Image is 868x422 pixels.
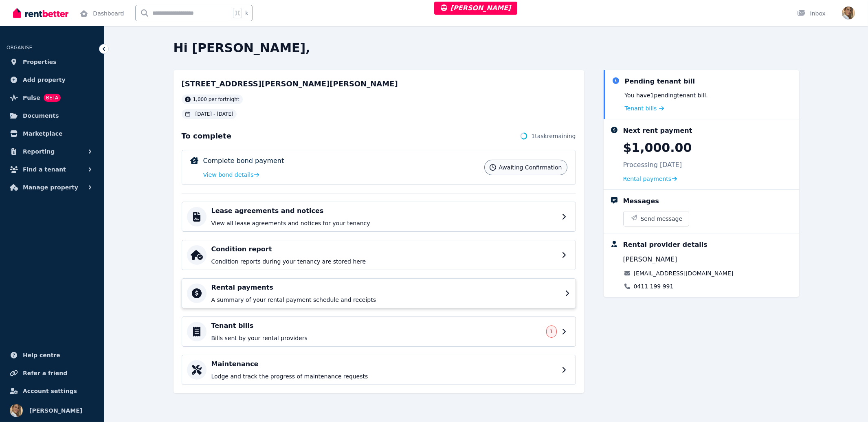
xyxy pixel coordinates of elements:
p: You have 1 pending tenant bill . [625,91,708,99]
img: Complete bond payment [190,157,198,164]
span: 1,000 per fortnight [193,96,240,103]
img: Jodie Cartmer [10,404,23,417]
span: Properties [23,57,57,67]
p: A summary of your rental payment schedule and receipts [211,296,560,304]
button: Send message [624,211,689,226]
h4: Maintenance [211,359,557,369]
p: View all lease agreements and notices for your tenancy [211,219,557,227]
span: k [245,10,248,16]
p: Bills sent by your rental providers [211,334,541,342]
span: [DATE] - [DATE] [196,111,233,117]
p: $1,000.00 [623,141,692,155]
a: 0411 199 991 [634,282,674,290]
span: Rental payments [623,175,672,183]
span: Manage property [23,182,78,192]
span: Refer a friend [23,368,67,378]
h4: Tenant bills [211,321,541,331]
a: Add property [7,72,97,88]
img: RentBetter [13,7,68,19]
button: Find a tenant [7,161,97,178]
span: Tenant bills [625,104,657,112]
span: Reporting [23,147,55,156]
div: Next rent payment [623,126,692,136]
a: Marketplace [7,125,97,142]
span: Add property [23,75,66,85]
span: 1 [550,328,553,335]
div: Rental provider details [623,240,708,250]
div: Pending tenant bill [625,77,695,86]
span: ORGANISE [7,45,32,51]
h4: Condition report [211,244,557,254]
span: Marketplace [23,129,62,138]
button: Manage property [7,179,97,196]
span: [PERSON_NAME] [29,406,82,415]
button: Reporting [7,143,97,160]
span: Documents [23,111,59,121]
a: [EMAIL_ADDRESS][DOMAIN_NAME] [634,269,734,277]
span: To complete [182,130,231,142]
span: View bond details [203,171,254,179]
p: Complete bond payment [203,156,284,166]
span: [PERSON_NAME] [441,4,511,12]
img: Jodie Cartmer [842,7,855,20]
span: Help centre [23,350,60,360]
a: Rental payments [623,175,677,183]
span: [PERSON_NAME] [623,255,677,264]
a: Properties [7,54,97,70]
p: Condition reports during your tenancy are stored here [211,257,557,266]
span: Account settings [23,386,77,396]
span: Find a tenant [23,165,66,174]
a: PulseBETA [7,90,97,106]
span: Awaiting confirmation [499,163,562,171]
h4: Rental payments [211,283,560,292]
h2: [STREET_ADDRESS][PERSON_NAME][PERSON_NAME] [182,78,398,90]
h4: Lease agreements and notices [211,206,557,216]
a: Documents [7,108,97,124]
div: Inbox [797,9,826,18]
span: 1 task remaining [531,132,576,140]
a: Refer a friend [7,365,97,381]
p: Lodge and track the progress of maintenance requests [211,372,557,380]
div: Messages [623,196,659,206]
p: Processing [DATE] [623,160,682,170]
span: BETA [44,94,61,102]
span: Pulse [23,93,40,103]
h2: Hi [PERSON_NAME], [174,41,799,55]
a: Help centre [7,347,97,363]
span: Send message [641,215,683,223]
a: Account settings [7,383,97,399]
a: Tenant bills [625,104,664,112]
